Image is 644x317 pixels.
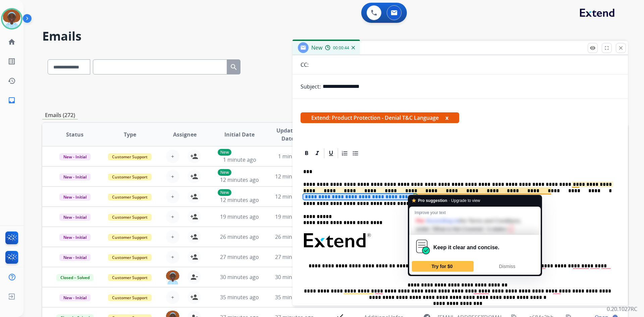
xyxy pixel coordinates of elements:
[166,270,179,284] img: agent-avatar
[220,176,259,183] span: 12 minutes ago
[108,294,152,301] span: Customer Support
[223,156,256,163] span: 1 minute ago
[301,112,459,123] span: Extend: Product Protection - Denial T&C Language
[220,273,259,281] span: 30 minutes ago
[59,234,91,241] span: New - Initial
[166,210,179,223] button: +
[59,173,91,180] span: New - Initial
[333,45,349,51] span: 00:00:44
[171,233,174,241] span: +
[275,193,314,200] span: 12 minutes ago
[445,114,448,122] button: x
[301,83,321,91] p: Subject:
[124,130,136,139] span: Type
[59,153,91,160] span: New - Initial
[275,253,314,261] span: 27 minutes ago
[171,253,174,261] span: +
[190,193,198,201] mat-icon: person_add
[108,194,152,201] span: Customer Support
[190,152,198,160] mat-icon: person_add
[42,30,628,43] h2: Emails
[275,213,314,220] span: 19 minutes ago
[278,153,311,160] span: 1 minute ago
[220,253,259,261] span: 27 minutes ago
[8,77,16,85] mat-icon: history
[275,294,314,301] span: 35 minutes ago
[108,254,152,261] span: Customer Support
[171,213,174,221] span: +
[171,293,174,301] span: +
[166,150,179,163] button: +
[590,45,596,51] mat-icon: remove_red_eye
[220,294,259,301] span: 35 minutes ago
[8,96,16,104] mat-icon: inbox
[42,111,78,119] p: Emails (272)
[230,63,238,71] mat-icon: search
[173,130,197,139] span: Assignee
[59,214,91,221] span: New - Initial
[311,44,322,51] span: New
[59,254,91,261] span: New - Initial
[8,57,16,65] mat-icon: list_alt
[2,9,21,28] img: avatar
[166,170,179,183] button: +
[108,274,152,281] span: Customer Support
[190,253,198,261] mat-icon: person_add
[190,273,198,281] mat-icon: person_remove
[604,45,610,51] mat-icon: fullscreen
[224,130,255,139] span: Initial Date
[302,148,312,158] div: Bold
[220,213,259,220] span: 19 minutes ago
[190,213,198,221] mat-icon: person_add
[618,45,624,51] mat-icon: close
[166,230,179,244] button: +
[326,148,336,158] div: Underline
[275,173,314,180] span: 12 minutes ago
[166,290,179,304] button: +
[607,305,637,313] p: 0.20.1027RC
[190,293,198,301] mat-icon: person_add
[275,273,314,281] span: 30 minutes ago
[56,274,94,281] span: Closed – Solved
[108,153,152,160] span: Customer Support
[218,149,231,156] p: New
[220,233,259,241] span: 26 minutes ago
[301,61,309,69] p: CC:
[218,189,231,196] p: New
[171,193,174,201] span: +
[108,214,152,221] span: Customer Support
[171,172,174,180] span: +
[171,152,174,160] span: +
[59,294,91,301] span: New - Initial
[351,148,361,158] div: Bullet List
[273,126,303,143] span: Updated Date
[59,194,91,201] span: New - Initial
[166,190,179,203] button: +
[190,233,198,241] mat-icon: person_add
[66,130,84,139] span: Status
[220,196,259,204] span: 12 minutes ago
[166,250,179,264] button: +
[218,169,231,176] p: New
[8,38,16,46] mat-icon: home
[108,234,152,241] span: Customer Support
[108,173,152,180] span: Customer Support
[275,233,314,241] span: 26 minutes ago
[340,148,350,158] div: Ordered List
[312,148,322,158] div: Italic
[190,172,198,180] mat-icon: person_add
